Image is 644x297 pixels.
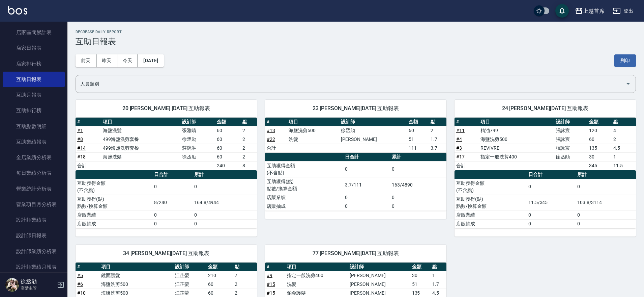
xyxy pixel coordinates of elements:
[99,271,173,280] td: 鏡面護髮
[3,150,65,165] a: 全店業績分析表
[429,135,446,144] td: 1.7
[456,128,465,133] a: #11
[479,118,554,126] th: 項目
[410,263,431,271] th: 金額
[287,135,339,144] td: 洗髮
[407,126,429,135] td: 60
[180,126,215,135] td: 張雅晴
[285,271,348,280] td: 指定一般洗剪400
[348,271,410,280] td: [PERSON_NAME]
[390,153,446,162] th: 累計
[215,118,241,126] th: 金額
[233,263,257,271] th: 點
[173,263,206,271] th: 設計師
[77,290,86,296] a: #10
[206,263,233,271] th: 金額
[348,280,410,289] td: [PERSON_NAME]
[173,280,206,289] td: 江芷螢
[431,271,446,280] td: 1
[180,118,215,126] th: 設計師
[79,78,623,90] input: 人員名稱
[554,118,587,126] th: 設計師
[348,263,410,271] th: 設計師
[173,271,206,280] td: 江芷螢
[273,105,438,112] span: 23 [PERSON_NAME][DATE] 互助報表
[3,87,65,103] a: 互助月報表
[407,135,429,144] td: 51
[3,228,65,243] a: 設計師日報表
[101,144,180,152] td: 499海鹽洗剪套餐
[576,195,636,211] td: 103.8/3114
[152,170,193,179] th: 日合計
[576,179,636,195] td: 0
[152,195,193,211] td: 8/240
[456,145,462,151] a: #3
[343,193,390,202] td: 0
[180,135,215,144] td: 徐丞勛
[77,154,86,159] a: #18
[390,161,446,177] td: 0
[76,30,636,34] h2: Decrease Daily Report
[76,118,257,170] table: a dense table
[96,54,117,67] button: 昨天
[193,211,257,219] td: 0
[410,280,431,289] td: 51
[3,134,65,150] a: 互助業績報表
[572,4,607,18] button: 上越首席
[76,195,152,211] td: 互助獲得(點) 點數/換算金額
[215,126,241,135] td: 60
[215,135,241,144] td: 60
[265,193,343,202] td: 店販業績
[576,211,636,219] td: 0
[193,179,257,195] td: 0
[339,135,407,144] td: [PERSON_NAME]
[3,259,65,275] a: 設計師業績月報表
[77,281,83,287] a: #6
[265,153,446,211] table: a dense table
[101,135,180,144] td: 499海鹽洗剪套餐
[241,135,257,144] td: 2
[99,280,173,289] td: 海鹽洗剪500
[431,280,446,289] td: 1.7
[587,144,612,152] td: 135
[479,144,554,152] td: REVIVRE
[455,195,527,211] td: 互助獲得(點) 點數/換算金額
[527,179,576,195] td: 0
[5,278,19,292] img: Person
[265,263,285,271] th: #
[117,54,138,67] button: 今天
[265,118,287,126] th: #
[479,126,554,135] td: 精油799
[429,126,446,135] td: 2
[77,137,83,142] a: #8
[84,105,249,112] span: 20 [PERSON_NAME] [DATE] 互助報表
[265,118,446,153] table: a dense table
[455,118,636,170] table: a dense table
[265,202,343,211] td: 店販抽成
[587,135,612,144] td: 60
[410,271,431,280] td: 30
[77,273,83,278] a: #5
[215,144,241,152] td: 60
[99,263,173,271] th: 項目
[21,278,55,285] h5: 徐丞勛
[76,37,636,46] h3: 互助日報表
[241,144,257,152] td: 2
[3,56,65,72] a: 店家排行榜
[455,219,527,228] td: 店販抽成
[241,152,257,161] td: 2
[612,126,636,135] td: 4
[407,144,429,152] td: 111
[527,219,576,228] td: 0
[233,280,257,289] td: 2
[339,126,407,135] td: 徐丞勛
[241,126,257,135] td: 2
[390,177,446,193] td: 163/4890
[555,4,569,18] button: save
[343,202,390,211] td: 0
[3,244,65,259] a: 設計師業績分析表
[180,144,215,152] td: 莊涴淋
[431,263,446,271] th: 點
[623,78,634,89] button: Open
[390,193,446,202] td: 0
